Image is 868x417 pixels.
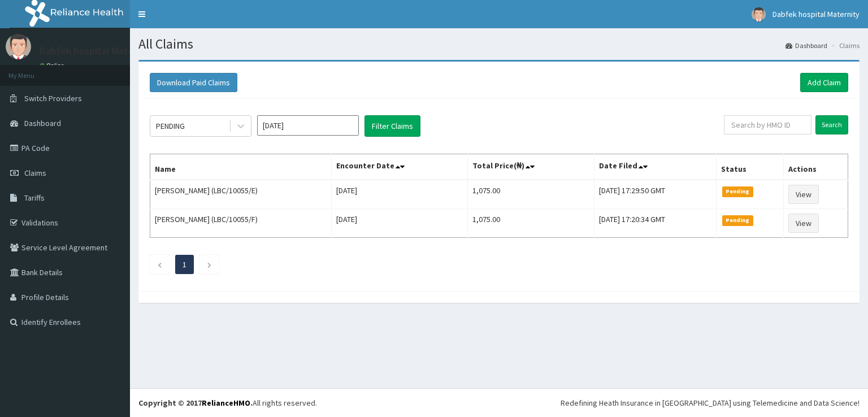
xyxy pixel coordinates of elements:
[468,154,594,180] th: Total Price(₦)
[24,93,82,103] span: Switch Providers
[594,209,717,238] td: [DATE] 17:20:34 GMT
[40,62,67,69] a: Online
[207,259,212,270] a: Next page
[24,118,61,128] span: Dashboard
[828,41,860,50] li: Claims
[150,73,237,92] button: Download Paid Claims
[24,168,46,178] span: Claims
[783,154,848,180] th: Actions
[717,154,784,180] th: Status
[331,180,468,209] td: [DATE]
[468,180,594,209] td: 1,075.00
[138,37,860,51] h1: All Claims
[468,209,594,238] td: 1,075.00
[722,186,753,197] span: Pending
[257,115,359,136] input: Select Month and Year
[130,388,868,417] footer: All rights reserved.
[138,398,253,408] strong: Copyright © 2017 .
[364,115,420,137] button: Filter Claims
[772,9,860,19] span: Dabfek hospital Maternity
[788,185,819,204] a: View
[183,259,186,270] a: Page 1 is your current page
[752,7,766,21] img: User Image
[724,115,811,134] input: Search by HMO ID
[24,193,45,203] span: Tariffs
[815,115,848,134] input: Search
[561,397,860,409] div: Redefining Heath Insurance in [GEOGRAPHIC_DATA] using Telemedicine and Data Science!
[150,180,332,209] td: [PERSON_NAME] (LBC/10055/E)
[40,46,155,56] p: Dabfek hospital Maternity
[156,120,185,132] div: PENDING
[785,41,827,50] a: Dashboard
[150,154,332,180] th: Name
[788,214,819,233] a: View
[594,154,717,180] th: Date Filed
[150,209,332,238] td: [PERSON_NAME] (LBC/10055/F)
[6,34,31,59] img: User Image
[202,398,250,408] a: RelianceHMO
[722,215,753,225] span: Pending
[331,154,468,180] th: Encounter Date
[594,180,717,209] td: [DATE] 17:29:50 GMT
[157,259,162,270] a: Previous page
[800,73,848,92] a: Add Claim
[331,209,468,238] td: [DATE]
